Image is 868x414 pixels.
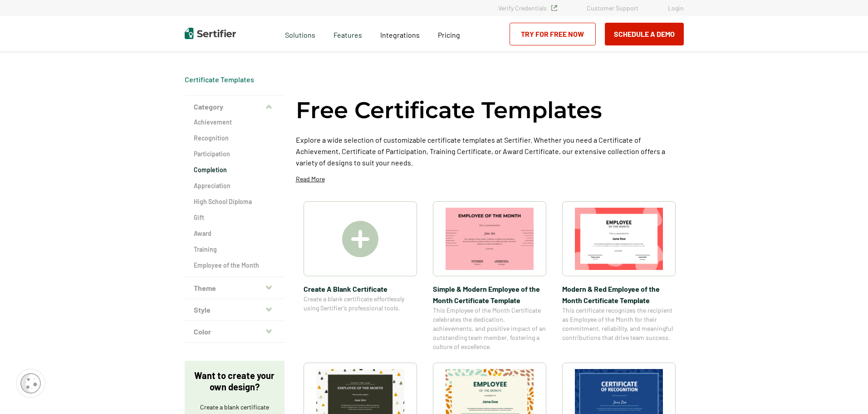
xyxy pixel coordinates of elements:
span: Features [333,28,362,40]
a: Training [194,245,275,254]
a: Award [194,229,275,238]
button: Theme [185,277,284,299]
a: Simple & Modern Employee of the Month Certificate TemplateSimple & Modern Employee of the Month C... [433,201,546,351]
span: Create a blank certificate effortlessly using Sertifier’s professional tools. [304,294,417,313]
a: Participation [194,150,275,159]
a: Gift [194,213,275,222]
div: Breadcrumb [185,75,254,84]
img: Cookie Popup Icon [20,373,41,394]
span: Create A Blank Certificate [304,283,417,294]
a: Pricing [438,28,460,40]
p: Explore a wide selection of customizable certificate templates at Sertifier. Whether you need a C... [296,134,684,168]
button: Schedule a Demo [605,23,684,45]
img: Sertifier | Digital Credentialing Platform [185,28,236,39]
a: Certificate Templates [185,75,254,84]
a: High School Diploma [194,197,275,206]
a: Employee of the Month [194,261,275,270]
p: Want to create your own design? [194,370,275,393]
img: Modern & Red Employee of the Month Certificate Template [575,208,663,270]
a: Recognition [194,134,275,143]
a: Integrations [380,28,420,40]
img: Verified [551,5,557,11]
a: Appreciation [194,181,275,190]
a: Customer Support [587,4,638,12]
iframe: Chat Widget [823,370,868,414]
span: Integrations [380,30,420,39]
button: Color [185,321,284,343]
button: Category [185,96,284,118]
span: Modern & Red Employee of the Month Certificate Template [562,283,676,306]
a: Modern & Red Employee of the Month Certificate TemplateModern & Red Employee of the Month Certifi... [562,201,676,351]
h1: Free Certificate Templates [296,95,602,125]
span: Solutions [285,28,315,40]
div: Category [185,118,284,277]
a: Completion [194,165,275,175]
a: Achievement [194,118,275,127]
p: Read More [296,175,325,184]
img: Create A Blank Certificate [342,221,378,257]
a: Verify Credentials [498,4,557,12]
span: This certificate recognizes the recipient as Employee of the Month for their commitment, reliabil... [562,306,676,342]
img: Simple & Modern Employee of the Month Certificate Template [446,208,534,270]
button: Style [185,299,284,321]
span: Simple & Modern Employee of the Month Certificate Template [433,283,546,306]
a: Try for Free Now [510,23,596,45]
a: Login [668,4,684,12]
span: Pricing [438,30,460,39]
span: This Employee of the Month Certificate celebrates the dedication, achievements, and positive impa... [433,306,546,351]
